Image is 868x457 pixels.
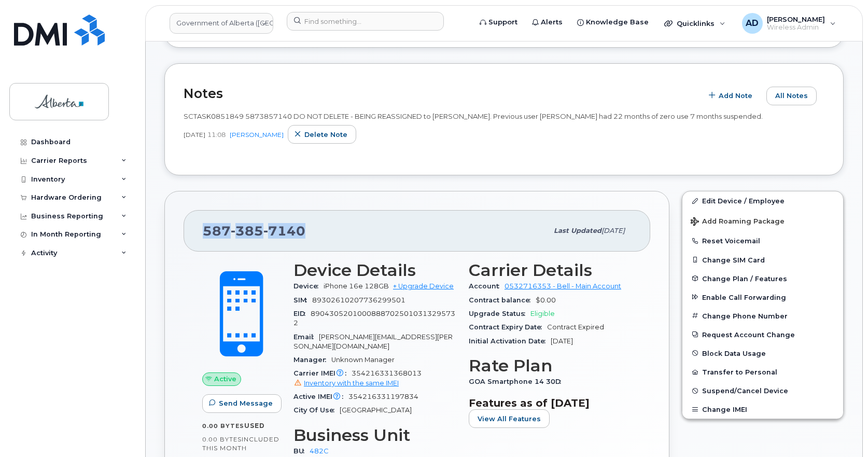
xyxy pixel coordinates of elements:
[682,381,843,400] button: Suspend/Cancel Device
[293,261,456,280] h3: Device Details
[682,307,843,325] button: Change Phone Number
[702,274,787,282] span: Change Plan / Features
[184,86,697,101] h2: Notes
[469,323,547,331] span: Contract Expiry Date
[293,379,399,387] a: Inventory with the same IMEI
[469,282,505,290] span: Account
[682,400,843,419] button: Change IMEI
[682,231,843,250] button: Reset Voicemail
[469,397,632,409] h3: Features as of [DATE]
[293,310,455,327] span: 89043052010008887025010313295732
[293,369,456,388] span: 354216331368013
[586,17,649,27] span: Knowledge Base
[469,409,550,428] button: View All Features
[304,130,347,140] span: Delete note
[766,87,817,105] button: All Notes
[682,191,843,210] a: Edit Device / Employee
[214,374,236,384] span: Active
[551,337,573,345] span: [DATE]
[472,12,525,33] a: Support
[525,12,570,33] a: Alerts
[682,344,843,363] button: Block Data Usage
[293,333,319,341] span: Email
[601,227,625,234] span: [DATE]
[746,17,759,30] span: AD
[348,393,418,400] span: 354216331197834
[202,394,282,413] button: Send Message
[735,13,843,34] div: Arunajith Daylath
[293,282,324,290] span: Device
[184,130,205,139] span: [DATE]
[184,112,763,120] span: SCTASK0851849 5873857140 DO NOT DELETE - BEING REASSIGNED to [PERSON_NAME]. Previous user [PERSON...
[719,91,752,101] span: Add Note
[469,378,566,385] span: GOA Smartphone 14 30D
[547,323,604,331] span: Contract Expired
[682,363,843,381] button: Transfer to Personal
[293,310,311,317] span: EID
[393,282,454,290] a: + Upgrade Device
[541,17,563,27] span: Alerts
[293,356,331,364] span: Manager
[570,12,656,33] a: Knowledge Base
[293,393,348,400] span: Active IMEI
[231,223,263,239] span: 385
[657,13,733,34] div: Quicklinks
[340,406,412,414] span: [GEOGRAPHIC_DATA]
[469,296,536,304] span: Contract balance
[244,422,265,430] span: used
[691,217,785,227] span: Add Roaming Package
[530,310,555,317] span: Eligible
[682,325,843,344] button: Request Account Change
[207,130,226,139] span: 11:08
[170,13,273,34] a: Government of Alberta (GOA)
[469,337,551,345] span: Initial Activation Date
[293,333,453,350] span: [PERSON_NAME][EMAIL_ADDRESS][PERSON_NAME][DOMAIN_NAME]
[230,131,284,139] a: [PERSON_NAME]
[287,12,444,31] input: Find something...
[331,356,395,364] span: Unknown Manager
[310,447,329,455] a: 482C
[677,19,715,27] span: Quicklinks
[288,125,356,144] button: Delete note
[478,414,541,424] span: View All Features
[293,406,340,414] span: City Of Use
[702,387,788,395] span: Suspend/Cancel Device
[202,436,242,443] span: 0.00 Bytes
[202,422,244,430] span: 0.00 Bytes
[682,210,843,231] button: Add Roaming Package
[304,379,399,387] span: Inventory with the same IMEI
[324,282,389,290] span: iPhone 16e 128GB
[469,261,632,280] h3: Carrier Details
[682,251,843,269] button: Change SIM Card
[554,227,601,234] span: Last updated
[293,369,352,377] span: Carrier IMEI
[775,91,808,101] span: All Notes
[293,426,456,445] h3: Business Unit
[702,293,786,301] span: Enable Call Forwarding
[488,17,517,27] span: Support
[203,223,305,239] span: 587
[505,282,621,290] a: 0532716353 - Bell - Main Account
[219,398,273,408] span: Send Message
[293,296,312,304] span: SIM
[682,288,843,307] button: Enable Call Forwarding
[263,223,305,239] span: 7140
[469,310,530,317] span: Upgrade Status
[702,87,761,105] button: Add Note
[682,269,843,288] button: Change Plan / Features
[767,15,825,23] span: [PERSON_NAME]
[293,447,310,455] span: BU
[312,296,405,304] span: 89302610207736299501
[536,296,556,304] span: $0.00
[767,23,825,32] span: Wireless Admin
[469,356,632,375] h3: Rate Plan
